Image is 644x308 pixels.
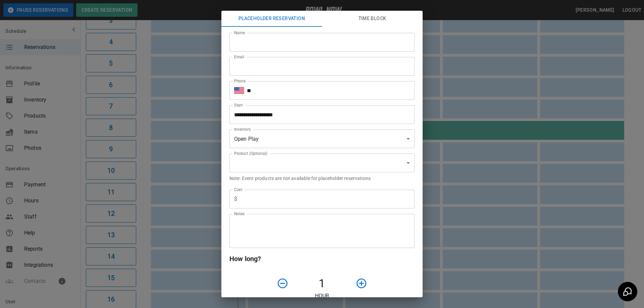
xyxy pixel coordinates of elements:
button: Select country [234,85,244,96]
button: Time Block [322,11,423,27]
h6: How long? [229,253,415,264]
div: ​ [229,153,415,172]
label: Phone [234,78,246,84]
p: $ [234,195,237,203]
p: Note: Event products are not available for placeholder reservations [229,175,415,182]
div: Open Play [229,129,415,148]
label: Start [234,102,243,108]
button: Placeholder Reservation [221,11,322,27]
h4: 1 [291,276,353,291]
p: Hour [229,292,415,300]
input: Choose date, selected date is Sep 13, 2025 [229,105,410,124]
